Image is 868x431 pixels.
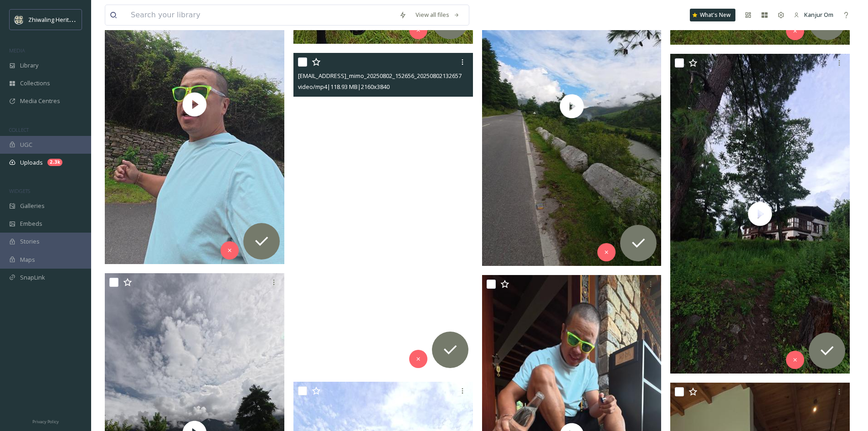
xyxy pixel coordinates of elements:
[47,159,62,166] div: 2.3k
[293,53,473,372] video: ext_1758375214.088466_andaravivi123@gmail.com-dji_mimo_20250802_152656_20250802132657_17552362715...
[789,6,838,24] a: Kanjur Om
[28,15,79,24] span: Zhiwaling Heritage
[9,126,29,133] span: COLLECT
[20,202,45,210] span: Galleries
[20,237,40,246] span: Stories
[298,83,390,91] span: video/mp4 | 118.93 MB | 2160 x 3840
[690,9,735,21] a: What's New
[9,187,30,194] span: WIDGETS
[804,10,833,19] span: Kanjur Om
[20,97,60,105] span: Media Centres
[32,419,59,425] span: Privacy Policy
[411,6,464,24] a: View all files
[20,255,35,264] span: Maps
[298,71,537,80] span: [EMAIL_ADDRESS]_mimo_20250802_152656_20250802132657_1755236271515_video.MP4
[20,158,43,167] span: Uploads
[9,47,25,54] span: MEDIA
[15,15,24,24] img: Screenshot%202025-04-29%20at%2011.05.50.png
[126,5,395,25] input: Search your library
[20,140,32,149] span: UGC
[20,61,38,70] span: Library
[20,79,50,88] span: Collections
[20,273,45,282] span: SnapLink
[32,415,59,426] a: Privacy Policy
[670,54,850,373] img: thumbnail
[20,219,42,228] span: Embeds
